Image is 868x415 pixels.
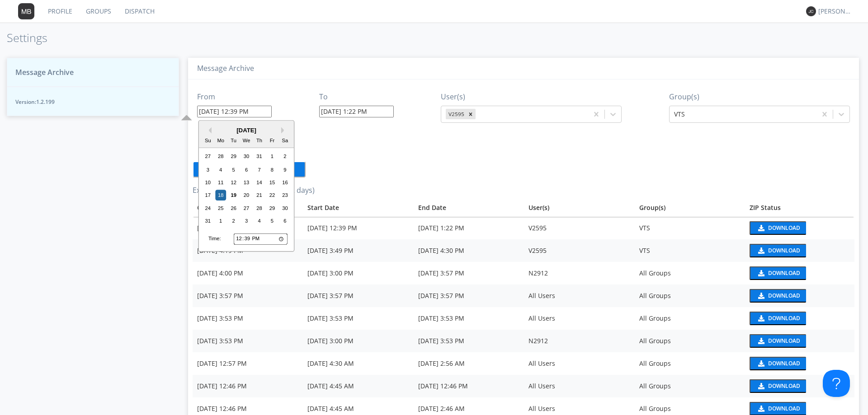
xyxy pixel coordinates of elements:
div: Choose Saturday, August 23rd, 2025 [280,190,291,201]
div: Download [768,338,800,344]
div: [DATE] 3:00 PM [307,269,409,278]
button: Download [750,289,806,303]
div: All Groups [639,314,741,323]
div: [DATE] 1:22 PM [418,224,519,233]
button: Version:1.2.199 [7,87,179,116]
div: [DATE] 3:53 PM [307,314,409,323]
th: Toggle SortBy [414,199,524,217]
input: Time [234,233,288,245]
div: Sa [280,135,291,146]
div: Download [768,293,800,298]
div: Download [768,270,800,276]
div: [DATE] 2:46 AM [418,404,519,413]
div: [DATE] 3:53 PM [418,314,519,323]
div: Choose Monday, August 18th, 2025 [215,190,226,201]
div: All Users [528,404,630,413]
div: Download [768,225,800,231]
h3: User(s) [441,93,622,101]
div: Choose Tuesday, July 29th, 2025 [228,151,239,162]
div: [DATE] 2:56 AM [418,359,519,368]
div: Remove V2595 [466,109,476,119]
th: Toggle SortBy [745,199,854,217]
div: Choose Tuesday, September 2nd, 2025 [228,216,239,227]
div: Choose Monday, August 25th, 2025 [215,203,226,214]
div: All Groups [639,269,741,278]
div: [DATE] 12:39 PM [307,224,409,233]
div: [DATE] 3:00 PM [307,336,409,345]
div: Choose Monday, July 28th, 2025 [215,151,226,162]
a: download media buttonDownload [750,379,850,393]
div: [DATE] 4:45 AM [307,404,409,413]
div: N2912 [528,269,630,278]
iframe: Toggle Customer Support [823,370,850,397]
a: download media buttonDownload [750,357,850,370]
div: Choose Sunday, August 31st, 2025 [203,216,213,227]
h3: Message Archive [197,65,850,73]
div: Choose Saturday, September 6th, 2025 [280,216,291,227]
div: Choose Thursday, July 31st, 2025 [254,151,265,162]
div: Choose Friday, August 15th, 2025 [267,177,278,188]
div: Choose Saturday, August 30th, 2025 [280,203,291,214]
span: Version: 1.2.199 [15,98,170,106]
a: download media buttonDownload [750,244,850,257]
div: Choose Sunday, August 24th, 2025 [203,203,213,214]
div: Choose Wednesday, August 13th, 2025 [241,177,252,188]
div: Th [254,135,265,146]
img: 373638.png [18,3,34,19]
div: [DATE] 4:00 PM [197,269,298,278]
a: download media buttonDownload [750,334,850,348]
div: Choose Wednesday, August 27th, 2025 [241,203,252,214]
div: [DATE] 3:49 PM [307,246,409,255]
span: Message Archive [15,67,74,78]
div: [DATE] 4:30 PM [418,246,519,255]
div: Choose Thursday, August 28th, 2025 [254,203,265,214]
div: Choose Thursday, September 4th, 2025 [254,216,265,227]
button: Download [750,379,806,393]
div: [DATE] 3:57 PM [197,291,298,300]
div: [DATE] 4:19 PM [197,246,298,255]
div: [DATE] 3:57 PM [418,291,519,300]
button: Download [750,357,806,370]
div: Choose Thursday, August 14th, 2025 [254,177,265,188]
div: Choose Sunday, July 27th, 2025 [203,151,213,162]
div: [PERSON_NAME] * [818,7,852,16]
div: [DATE] 12:57 PM [197,359,298,368]
div: Choose Tuesday, August 5th, 2025 [228,164,239,175]
div: All Groups [639,291,741,300]
div: Tu [228,135,239,146]
div: All Groups [639,336,741,345]
img: download media button [757,360,764,367]
div: [DATE] [199,126,294,135]
div: Choose Saturday, August 2nd, 2025 [280,151,291,162]
div: Choose Monday, September 1st, 2025 [215,216,226,227]
div: Choose Wednesday, August 20th, 2025 [241,190,252,201]
a: download media buttonDownload [750,289,850,303]
div: Choose Wednesday, August 6th, 2025 [241,164,252,175]
a: download media buttonDownload [750,266,850,280]
div: V2595 [528,246,630,255]
img: download media button [757,383,764,389]
div: Choose Friday, August 22nd, 2025 [267,190,278,201]
th: Toggle SortBy [193,199,303,217]
div: All Groups [639,382,741,391]
div: V2595 [528,224,630,233]
div: Time: [208,235,221,242]
div: All Users [528,291,630,300]
div: Choose Sunday, August 10th, 2025 [203,177,213,188]
div: Choose Tuesday, August 12th, 2025 [228,177,239,188]
div: Choose Friday, August 29th, 2025 [267,203,278,214]
div: Choose Wednesday, July 30th, 2025 [241,151,252,162]
div: All Users [528,314,630,323]
div: Download [768,383,800,389]
div: [DATE] 12:46 PM [197,382,298,391]
div: Choose Friday, September 5th, 2025 [267,216,278,227]
div: [DATE] 3:53 PM [418,336,519,345]
div: Mo [215,135,226,146]
img: download media button [757,225,764,231]
div: Choose Tuesday, August 19th, 2025 [228,190,239,201]
th: Toggle SortBy [303,199,413,217]
h3: From [197,93,272,101]
button: Download [750,312,806,325]
img: download media button [757,270,764,276]
img: download media button [757,293,764,299]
